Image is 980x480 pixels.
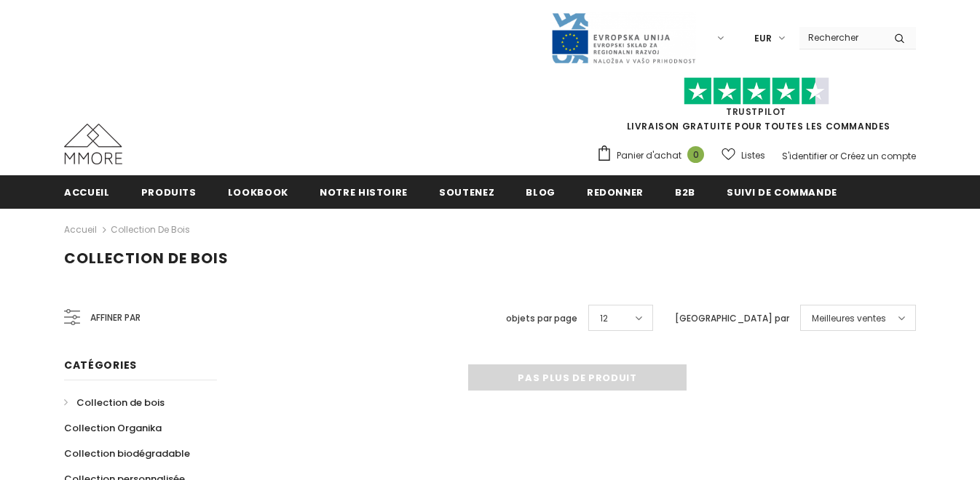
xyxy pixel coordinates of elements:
span: Notre histoire [320,185,408,199]
a: Lookbook [228,175,288,208]
span: Meilleures ventes [812,311,886,326]
input: Search Site [799,27,883,48]
a: Créez un compte [840,150,916,162]
a: Collection de bois [111,223,190,236]
img: Javni Razpis [550,12,696,65]
a: Redonner [587,175,644,208]
span: Suivi de commande [727,185,837,199]
a: Suivi de commande [727,175,837,208]
a: Panier d'achat 0 [596,145,711,167]
span: Listes [741,148,765,163]
span: Lookbook [228,185,288,199]
span: Panier d'achat [617,148,681,163]
span: Redonner [587,185,644,199]
a: soutenez [439,175,494,208]
a: Accueil [64,221,97,239]
span: Affiner par [90,310,141,326]
a: Javni Razpis [550,31,696,44]
span: 0 [687,146,704,163]
span: Collection de bois [76,396,165,409]
a: Notre histoire [320,175,408,208]
a: Collection de bois [64,390,165,415]
label: [GEOGRAPHIC_DATA] par [675,311,789,326]
span: Catégories [64,358,137,372]
a: Listes [722,143,765,168]
a: Produits [141,175,197,208]
span: LIVRAISON GRATUITE POUR TOUTES LES COMMANDES [596,84,916,132]
span: or [829,150,838,162]
a: Blog [526,175,556,208]
a: Accueil [64,175,110,208]
span: Blog [526,185,556,199]
span: Produits [141,185,197,199]
span: EUR [754,31,772,46]
a: B2B [675,175,695,208]
span: Collection de bois [64,248,229,268]
span: 12 [600,311,608,326]
img: Faites confiance aux étoiles pilotes [684,77,829,105]
span: Collection Organika [64,421,162,435]
a: Collection Organika [64,415,162,441]
span: Collection biodégradable [64,447,190,460]
span: Accueil [64,185,110,199]
a: Collection biodégradable [64,441,190,466]
a: S'identifier [782,150,827,162]
span: B2B [675,185,695,199]
span: soutenez [439,185,494,199]
a: TrustPilot [726,105,786,118]
img: Cas MMORE [64,124,122,164]
label: objets par page [506,311,577,326]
